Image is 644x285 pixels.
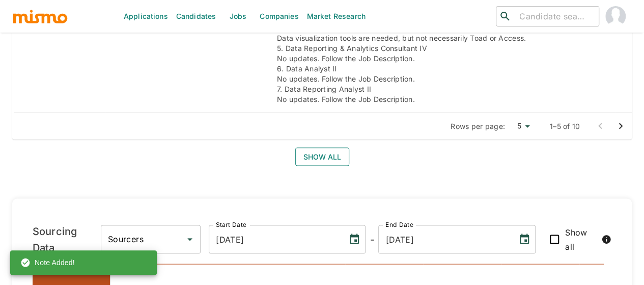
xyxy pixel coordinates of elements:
[33,223,101,255] h6: Sourcing Data
[295,147,349,166] button: Show all
[610,116,631,136] button: Go to next page
[451,121,505,131] p: Rows per page:
[20,253,75,272] div: Note Added!
[514,229,535,249] button: Choose date, selected date is Aug 18, 2025
[565,225,598,253] span: Show all
[509,118,534,133] div: 5
[183,232,197,246] button: Open
[515,9,595,23] input: Candidate search
[370,231,374,247] h6: -
[550,121,580,131] p: 1–5 of 10
[216,220,246,229] label: Start Date
[378,225,510,253] input: MM/DD/YYYY
[344,229,365,249] button: Choose date, selected date is Aug 12, 2025
[605,6,626,27] img: Maia Reyes
[601,234,611,244] svg: When checked, all metrics, including those with zero values, will be displayed.
[12,9,68,24] img: logo
[385,220,413,229] label: End Date
[209,225,340,253] input: MM/DD/YYYY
